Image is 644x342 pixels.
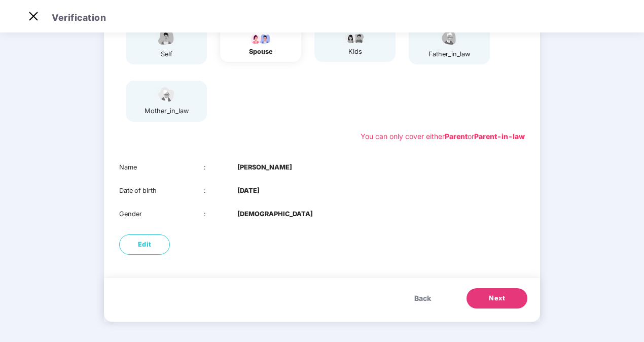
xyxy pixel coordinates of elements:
img: svg+xml;base64,PHN2ZyB4bWxucz0iaHR0cDovL3d3dy53My5vcmcvMjAwMC9zdmciIHdpZHRoPSI5Ny44OTciIGhlaWdodD... [248,32,273,44]
div: Gender [119,209,204,219]
div: mother_in_law [145,106,189,116]
div: kids [342,47,368,57]
div: : [204,186,238,196]
div: : [204,209,238,219]
b: Parent-in-law [474,132,525,141]
span: Edit [138,240,152,250]
span: Next [489,293,505,303]
img: svg+xml;base64,PHN2ZyBpZD0iRmF0aGVyX2ljb24iIHhtbG5zPSJodHRwOi8vd3d3LnczLm9yZy8yMDAwL3N2ZyIgeG1sbn... [437,29,462,47]
div: : [204,162,238,173]
b: [PERSON_NAME] [237,162,292,173]
span: Back [414,293,431,304]
div: father_in_law [428,49,470,59]
div: self [154,49,179,59]
div: Name [119,162,204,173]
button: Next [467,288,527,309]
div: Date of birth [119,186,204,196]
img: svg+xml;base64,PHN2ZyB4bWxucz0iaHR0cDovL3d3dy53My5vcmcvMjAwMC9zdmciIHdpZHRoPSI3OS4wMzciIGhlaWdodD... [342,32,368,44]
button: Back [404,288,441,309]
button: Edit [119,234,170,255]
img: svg+xml;base64,PHN2ZyBpZD0iRW1wbG95ZWVfbWFsZSIgeG1sbnM9Imh0dHA6Ly93d3cudzMub3JnLzIwMDAvc3ZnIiB3aW... [154,29,179,47]
div: spouse [248,47,273,57]
b: Parent [445,132,468,141]
img: svg+xml;base64,PHN2ZyB4bWxucz0iaHR0cDovL3d3dy53My5vcmcvMjAwMC9zdmciIHdpZHRoPSI1NCIgaGVpZ2h0PSIzOC... [154,86,179,104]
div: You can only cover either or [361,131,525,142]
b: [DEMOGRAPHIC_DATA] [237,209,313,219]
b: [DATE] [237,186,260,196]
